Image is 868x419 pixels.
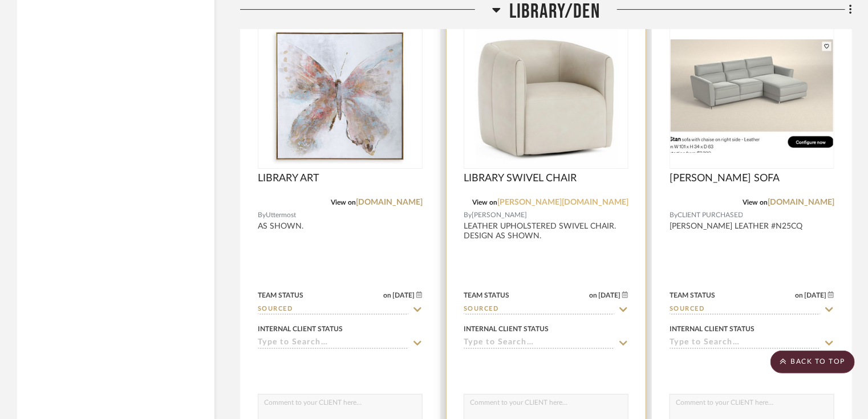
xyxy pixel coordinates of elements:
[670,172,780,185] span: [PERSON_NAME] SOFA
[464,290,509,300] div: Team Status
[770,351,855,373] scroll-to-top-button: BACK TO TOP
[356,198,423,206] a: [DOMAIN_NAME]
[598,291,622,299] span: [DATE]
[671,39,833,153] img: STAN CHAISE SOFA
[743,199,768,206] span: View on
[464,338,615,349] input: Type to Search…
[464,25,628,168] div: 0
[464,210,472,221] span: By
[258,210,266,221] span: By
[258,324,343,334] div: Internal Client Status
[670,290,715,300] div: Team Status
[475,25,618,168] img: LIBRARY SWIVEL CHAIR
[258,338,409,349] input: Type to Search…
[472,199,497,206] span: View on
[796,292,804,299] span: on
[670,304,821,315] input: Type to Search…
[804,291,828,299] span: [DATE]
[670,338,821,349] input: Type to Search…
[258,304,409,315] input: Type to Search…
[269,25,412,168] img: LIBRARY ART
[590,292,598,299] span: on
[258,290,303,300] div: Team Status
[768,198,834,206] a: [DOMAIN_NAME]
[464,304,615,315] input: Type to Search…
[497,198,628,206] a: [PERSON_NAME][DOMAIN_NAME]
[258,172,319,185] span: LIBRARY ART
[266,210,296,221] span: Uttermost
[472,210,527,221] span: [PERSON_NAME]
[670,324,755,334] div: Internal Client Status
[464,324,549,334] div: Internal Client Status
[392,291,416,299] span: [DATE]
[331,199,356,206] span: View on
[384,292,392,299] span: on
[464,172,577,185] span: LIBRARY SWIVEL CHAIR
[678,210,743,221] span: CLIENT PURCHASED
[670,210,678,221] span: By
